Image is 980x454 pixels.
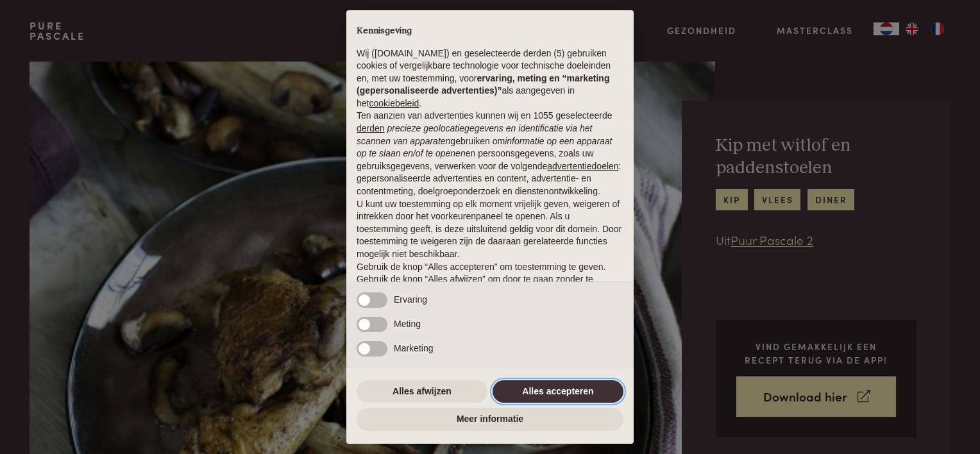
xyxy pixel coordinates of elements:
[357,73,609,96] strong: ervaring, meting en “marketing (gepersonaliseerde advertenties)”
[357,408,623,431] button: Meer informatie
[357,110,623,198] p: Ten aanzien van advertenties kunnen wij en 1055 geselecteerde gebruiken om en persoonsgegevens, z...
[394,294,427,305] span: Ervaring
[547,160,618,173] button: advertentiedoelen
[357,26,623,37] h2: Kennisgeving
[357,380,487,403] button: Alles afwijzen
[357,47,623,110] p: Wij ([DOMAIN_NAME]) en geselecteerde derden (5) gebruiken cookies of vergelijkbare technologie vo...
[394,343,433,353] span: Marketing
[493,380,623,403] button: Alles accepteren
[357,136,612,159] em: informatie op een apparaat op te slaan en/of te openen
[357,122,385,135] button: derden
[357,261,623,299] p: Gebruik de knop “Alles accepteren” om toestemming te geven. Gebruik de knop “Alles afwijzen” om d...
[357,123,592,146] em: precieze geolocatiegegevens en identificatie via het scannen van apparaten
[369,98,419,108] a: cookiebeleid
[394,319,421,329] span: Meting
[357,198,623,261] p: U kunt uw toestemming op elk moment vrijelijk geven, weigeren of intrekken door het voorkeurenpan...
